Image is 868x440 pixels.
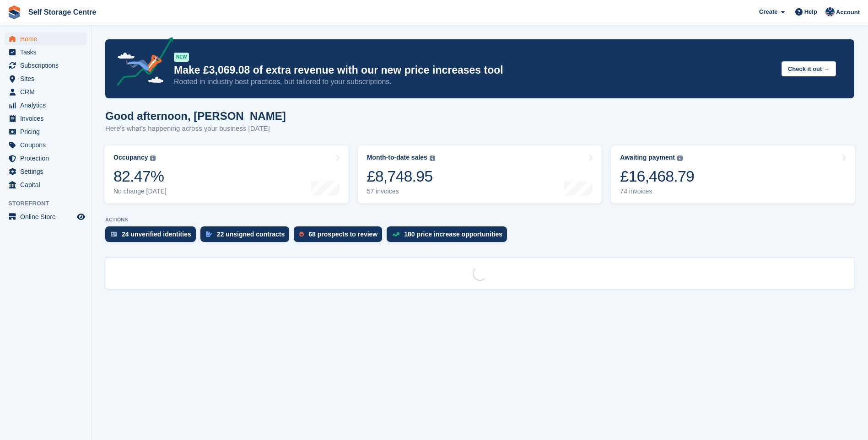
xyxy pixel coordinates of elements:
[836,8,860,17] span: Account
[113,167,167,186] div: 82.47%
[105,217,854,223] p: ACTIONS
[20,46,75,59] span: Tasks
[20,86,75,98] span: CRM
[20,152,75,165] span: Protection
[150,156,156,161] img: icon-info-grey-7440780725fd019a000dd9b08b2336e03edf1995a4989e88bcd33f0948082b44.svg
[104,145,349,204] a: Occupancy 82.47% No change [DATE]
[105,123,286,134] p: Here's what's happening across your business [DATE]
[20,165,75,178] span: Settings
[620,154,675,161] div: Awaiting payment
[5,178,86,191] a: menu
[404,231,502,238] div: 180 price increase opportunities
[113,188,167,195] div: No change [DATE]
[174,53,189,62] div: NEW
[111,231,117,237] img: verify_identity-adf6edd0f0f0b5bbfe63781bf79b02c33cf7c696d77639b501bdc392416b5a36.svg
[217,231,285,238] div: 22 unsigned contracts
[20,112,75,125] span: Invoices
[367,167,435,186] div: £8,748.95
[677,156,683,161] img: icon-info-grey-7440780725fd019a000dd9b08b2336e03edf1995a4989e88bcd33f0948082b44.svg
[20,139,75,151] span: Coupons
[5,165,86,178] a: menu
[5,152,86,165] a: menu
[105,226,200,247] a: 24 unverified identities
[75,211,86,222] a: Preview store
[20,178,75,191] span: Capital
[5,99,86,112] a: menu
[122,231,191,238] div: 24 unverified identities
[611,145,855,204] a: Awaiting payment £16,468.79 74 invoices
[5,86,86,98] a: menu
[5,112,86,125] a: menu
[620,167,694,186] div: £16,468.79
[105,110,286,122] h1: Good afternoon, [PERSON_NAME]
[392,232,399,236] img: price_increase_opportunities-93ffe204e8149a01c8c9dc8f82e8f89637d9d84a8eef4429ea346261dce0b2c0.svg
[174,64,774,77] p: Make £3,069.08 of extra revenue with our new price increases tool
[20,125,75,138] span: Pricing
[20,210,75,223] span: Online Store
[5,210,86,223] a: menu
[5,32,86,45] a: menu
[804,7,817,16] span: Help
[367,154,427,161] div: Month-to-date sales
[113,154,148,161] div: Occupancy
[20,32,75,45] span: Home
[5,46,86,59] a: menu
[5,72,86,85] a: menu
[25,5,100,20] a: Self Storage Centre
[825,7,835,16] img: Clair Cole
[294,226,387,247] a: 68 prospects to review
[109,37,173,89] img: price-adjustments-announcement-icon-8257ccfd72463d97f412b2fc003d46551f7dbcb40ab6d574587a9cd5c0d94...
[7,5,21,19] img: stora-icon-8386f47178a22dfd0bd8f6a31ec36ba5ce8667c1dd55bd0f319d3a0aa187defe.svg
[782,61,836,76] button: Check it out →
[367,188,435,195] div: 57 invoices
[20,72,75,85] span: Sites
[299,231,304,237] img: prospect-51fa495bee0391a8d652442698ab0144808aea92771e9ea1ae160a38d050c398.svg
[387,226,512,247] a: 180 price increase opportunities
[430,156,435,161] img: icon-info-grey-7440780725fd019a000dd9b08b2336e03edf1995a4989e88bcd33f0948082b44.svg
[358,145,602,204] a: Month-to-date sales £8,748.95 57 invoices
[759,7,777,16] span: Create
[206,231,212,237] img: contract_signature_icon-13c848040528278c33f63329250d36e43548de30e8caae1d1a13099fd9432cc5.svg
[620,188,694,195] div: 74 invoices
[20,99,75,112] span: Analytics
[20,59,75,72] span: Subscriptions
[5,59,86,72] a: menu
[200,226,294,247] a: 22 unsigned contracts
[5,139,86,151] a: menu
[5,125,86,138] a: menu
[308,231,377,238] div: 68 prospects to review
[174,77,774,87] p: Rooted in industry best practices, but tailored to your subscriptions.
[8,199,91,208] span: Storefront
